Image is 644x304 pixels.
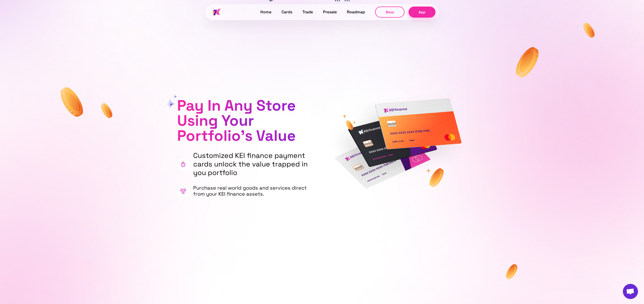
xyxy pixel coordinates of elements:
[342,114,356,131] img: right-coin-1.png
[323,9,337,15] a: Presale
[193,151,315,177] p: Customized KEI finance payment cards unlock the value trapped in you portfolio
[409,7,435,17] a: App
[375,7,405,18] button: Docs
[180,188,186,194] img: crypotocurrency
[213,9,221,16] img: kei
[177,96,296,115] span: Pay In Any Store
[177,126,296,145] span: Portfolio's Value
[281,9,292,15] a: Cards
[180,161,186,167] img: crypotocurrency
[322,102,446,193] img: black.png
[260,9,271,15] a: Home
[347,89,471,177] img: gold.png
[347,9,365,15] a: Roadmap
[302,9,313,15] a: Trade
[623,284,638,299] a: Open chat
[424,166,449,189] img: left-coin-2.png
[177,111,254,130] span: Using Your
[193,185,315,197] p: Purchase real world goods and services direct from your KEI finance assets.
[165,94,177,109] img: stars.png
